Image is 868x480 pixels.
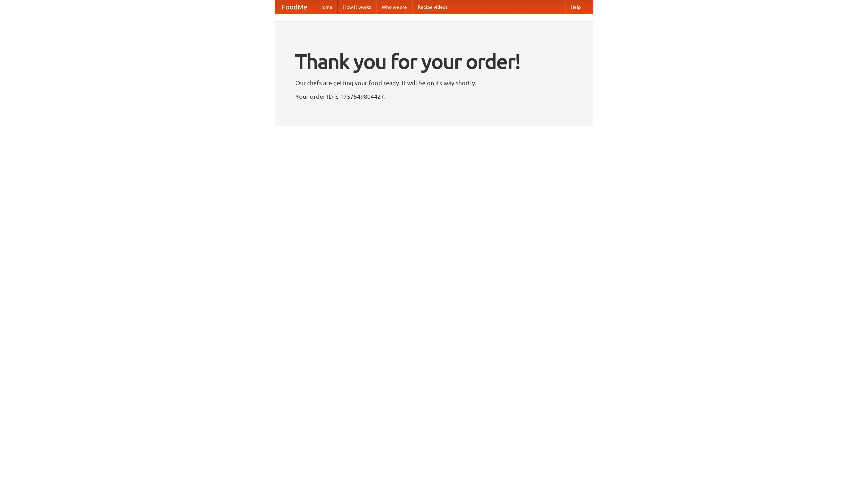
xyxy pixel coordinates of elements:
a: Help [565,0,586,14]
a: How it works [338,0,376,14]
a: Who we are [376,0,412,14]
p: Our chefs are getting your food ready. It will be on its way shortly. [295,78,573,88]
a: FoodMe [275,0,314,14]
h1: Thank you for your order! [295,45,573,78]
a: Recipe videos [412,0,453,14]
a: Home [314,0,338,14]
p: Your order ID is 1757549804427. [295,91,573,101]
